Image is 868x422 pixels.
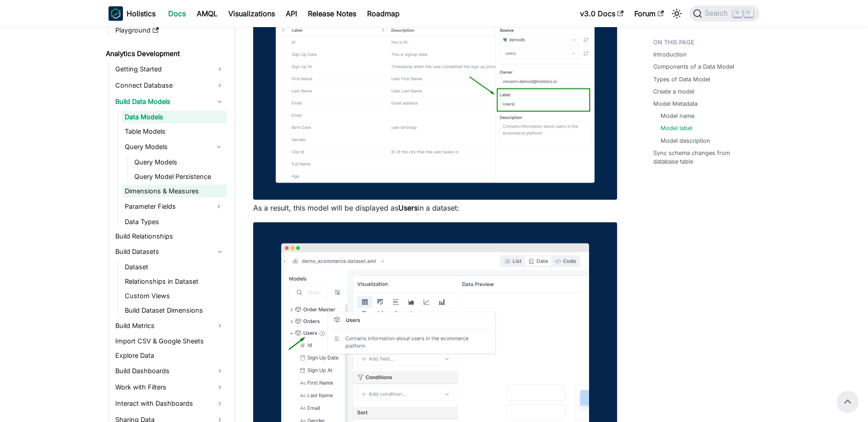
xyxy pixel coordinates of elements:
button: Search (Command+K) [689,5,759,22]
a: Query Model Persistence [132,170,227,183]
button: Collapse sidebar category 'Query Models' [211,140,227,154]
a: Query Models [132,156,227,169]
a: Data Types [122,216,227,228]
a: v3.0 Docs [575,6,629,21]
a: Create a model [653,87,694,96]
a: Build Dashboards [113,364,227,378]
b: Holistics [127,8,156,19]
a: Release Notes [302,6,362,21]
a: Analytics Development [103,47,227,60]
a: Custom Views [122,290,227,302]
a: Types of Data Model [653,75,710,84]
strong: Users [398,203,418,212]
a: Model name [660,112,694,120]
img: Holistics [108,6,123,21]
a: Relationships in Dataset [122,275,227,288]
a: Dimensions & Measures [122,185,227,197]
a: Model description [660,136,710,145]
a: AMQL [191,6,223,21]
a: Build Metrics [113,319,227,333]
a: Model label [660,124,692,132]
a: Connect Database [113,78,227,93]
a: Work with Filters [113,380,227,394]
span: Search [702,9,733,18]
a: API [280,6,302,21]
a: Forum [629,6,669,21]
a: Sync schema changes from database table [653,149,754,166]
a: Interact with Dashboards [113,396,227,411]
a: Build Data Models [113,94,227,109]
button: Scroll back to top [837,391,859,413]
a: Visualizations [223,6,280,21]
a: Build Relationships [113,230,227,243]
button: Switch between dark and light mode (currently light mode) [670,6,684,21]
a: Build Dataset Dimensions [122,304,227,317]
kbd: K [744,9,753,17]
a: HolisticsHolistics [108,6,156,21]
a: Table Models [122,125,227,138]
a: Playground [113,24,227,37]
a: Roadmap [362,6,405,21]
a: Model Metadata [653,99,698,108]
a: Import CSV & Google Sheets [113,335,227,347]
button: Expand sidebar category 'Parameter Fields' [211,199,227,214]
a: Dataset [122,261,227,273]
a: Explore Data [113,349,227,362]
a: Docs [163,6,191,21]
p: As a result, this model will be displayed as in a dataset: [253,202,617,213]
a: Parameter Fields [122,199,211,214]
a: Build Datasets [113,244,227,259]
a: Getting Started [113,62,227,76]
a: Introduction [653,50,687,59]
a: Query Models [122,140,211,154]
a: Data Models [122,111,227,123]
kbd: ⌘ [733,9,742,17]
nav: Docs sidebar [99,27,235,422]
a: Components of a Data Model [653,62,734,71]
